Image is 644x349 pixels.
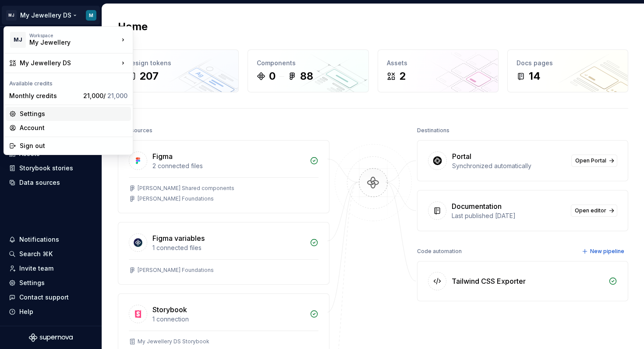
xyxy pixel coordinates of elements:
div: Workspace [29,33,119,38]
div: Account [20,123,127,132]
div: Sign out [20,141,127,150]
div: MJ [10,32,26,48]
div: Available credits [6,75,131,89]
div: Monthly credits [9,92,80,100]
div: My Jewellery DS [20,59,119,67]
span: 21,000 [107,92,127,99]
div: Settings [20,109,127,118]
div: My Jewellery [29,38,104,47]
span: 21,000 / [83,92,127,99]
